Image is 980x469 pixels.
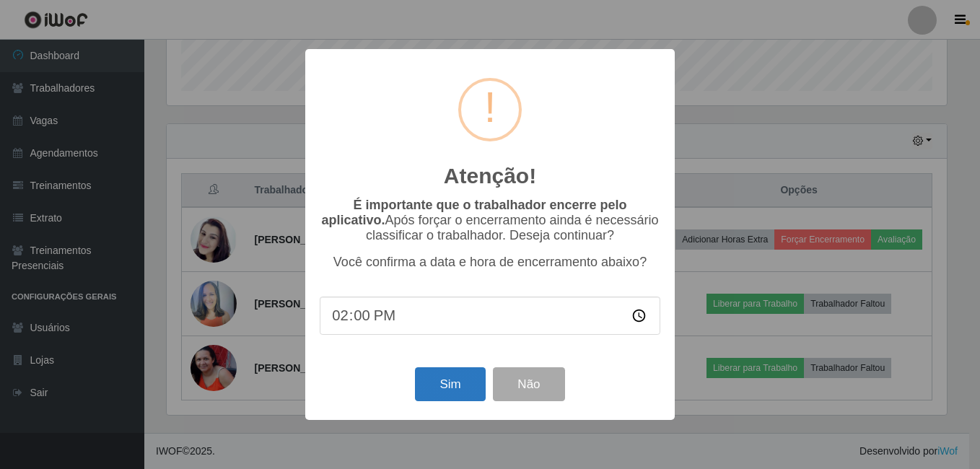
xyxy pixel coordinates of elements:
b: É importante que o trabalhador encerre pelo aplicativo. [321,198,626,227]
h2: Atenção! [444,163,536,189]
p: Você confirma a data e hora de encerramento abaixo? [320,255,660,270]
button: Sim [415,367,485,401]
p: Após forçar o encerramento ainda é necessário classificar o trabalhador. Deseja continuar? [320,198,660,243]
button: Não [493,367,564,401]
